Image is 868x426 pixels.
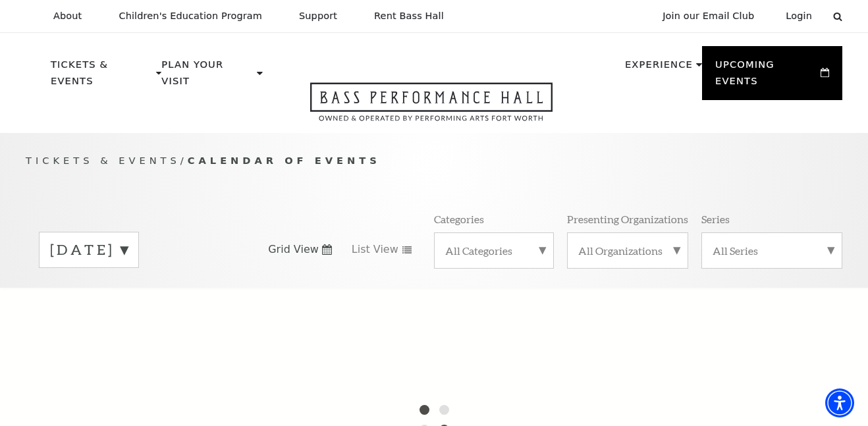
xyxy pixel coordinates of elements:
[434,212,484,226] p: Categories
[26,153,842,169] p: /
[825,388,854,417] div: Accessibility Menu
[374,11,444,22] p: Rent Bass Hall
[701,212,730,226] p: Series
[268,242,319,257] span: Grid View
[299,11,337,22] p: Support
[53,11,82,22] p: About
[51,57,153,97] p: Tickets & Events
[263,82,600,133] a: Open this option
[567,212,688,226] p: Presenting Organizations
[161,57,254,97] p: Plan Your Visit
[50,240,128,260] label: [DATE]
[188,155,381,166] span: Calendar of Events
[713,244,831,257] label: All Series
[625,57,693,80] p: Experience
[352,242,398,257] span: List View
[26,155,180,166] span: Tickets & Events
[445,244,543,257] label: All Categories
[715,57,817,97] p: Upcoming Events
[119,11,262,22] p: Children's Education Program
[578,244,677,257] label: All Organizations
